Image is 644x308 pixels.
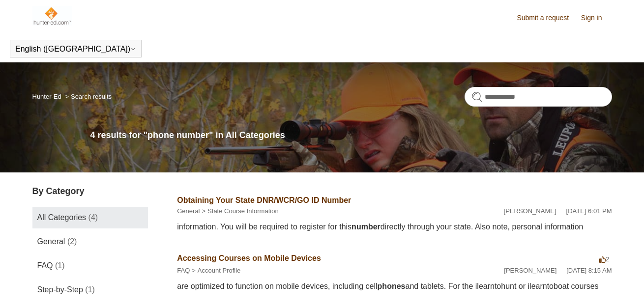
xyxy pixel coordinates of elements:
[32,255,148,277] a: FAQ (1)
[37,213,87,222] span: All Categories
[504,266,556,276] li: [PERSON_NAME]
[177,196,351,204] a: Obtaining Your State DNR/WCR/GO ID Number
[378,282,406,290] em: phones
[200,206,279,216] li: State Course Information
[599,255,609,263] span: 2
[90,129,612,142] h1: 4 results for "phone number" in All Categories
[177,206,200,216] li: General
[37,285,83,294] span: Step-by-Step
[67,237,77,246] span: (2)
[32,6,72,26] img: Hunter-Ed Help Center home page
[88,213,98,222] span: (4)
[55,261,65,270] span: (1)
[465,87,612,107] input: Search
[351,223,381,231] em: number
[207,207,279,215] a: State Course Information
[177,266,190,276] li: FAQ
[566,207,612,215] time: 02/12/2024, 18:01
[37,237,65,246] span: General
[32,279,148,301] a: Step-by-Step (1)
[517,13,579,23] a: Submit a request
[177,207,200,215] a: General
[15,45,136,54] button: English ([GEOGRAPHIC_DATA])
[177,280,612,292] div: are optimized to function on mobile devices, including cell and tablets. For the ilearntohunt or ...
[32,231,148,252] a: General (2)
[177,221,612,233] div: information. You will be required to register for this directly through your state. Also note, pe...
[177,254,321,262] a: Accessing Courses on Mobile Devices
[37,261,53,270] span: FAQ
[504,206,556,216] li: [PERSON_NAME]
[581,275,637,301] div: Chat Support
[32,185,148,198] h3: By Category
[190,266,240,276] li: Account Profile
[198,267,240,274] a: Account Profile
[177,267,190,274] a: FAQ
[32,207,148,228] a: All Categories (4)
[581,13,612,23] a: Sign in
[85,285,95,294] span: (1)
[32,93,61,100] a: Hunter-Ed
[566,267,612,274] time: 08/08/2022, 08:15
[63,93,112,100] li: Search results
[32,93,63,100] li: Hunter-Ed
